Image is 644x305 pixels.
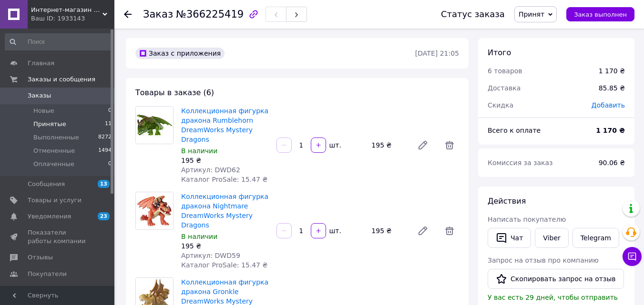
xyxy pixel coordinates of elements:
button: Чат [488,228,531,248]
span: №366225419 [176,9,244,20]
span: Главная [28,59,54,68]
a: Коллекционная фигурка дракона Nightmare DreamWorks Mystery Dragons [181,193,268,229]
div: 85.85 ₴ [593,78,631,98]
div: шт. [327,226,342,236]
span: 23 [98,212,110,220]
span: Сообщения [28,180,65,188]
span: Уведомления [28,212,71,221]
span: Действия [488,197,526,206]
span: Артикул: DWD62 [181,166,240,174]
div: шт. [327,140,342,150]
span: Выполненные [33,133,79,142]
span: 1494 [98,147,112,155]
span: Заказы и сообщения [28,75,95,84]
a: Viber [535,228,568,248]
span: 11 [105,120,112,128]
span: 90.06 ₴ [599,159,625,167]
span: Новые [33,107,54,115]
b: 1 170 ₴ [596,127,625,134]
span: 0 [108,107,112,115]
span: 6 товаров [488,67,522,75]
a: Редактировать [413,221,432,240]
span: Отзывы [28,253,53,262]
span: Покупатели [28,270,67,278]
span: Написать покупателю [488,216,566,223]
input: Поиск [5,33,112,50]
span: Всего к оплате [488,127,541,134]
button: Заказ выполнен [566,7,634,21]
a: Коллекционная фигурка дракона Rumblehorn DreamWorks Mystery Dragons [181,107,268,143]
span: Удалить [440,221,459,240]
a: Редактировать [413,136,432,155]
span: Оплаченные [33,160,74,168]
span: Товары в заказе (6) [135,88,214,97]
span: Показатели работы компании [28,228,88,246]
div: 195 ₴ [368,138,409,152]
img: Коллекционная фигурка дракона Nightmare DreamWorks Mystery Dragons [136,192,173,229]
span: Заказы [28,91,51,100]
span: 8272 [98,133,112,142]
span: Итого [488,48,511,57]
div: 195 ₴ [368,224,409,237]
span: Запрос на отзыв про компанию [488,256,599,264]
div: Вернуться назад [124,10,132,19]
span: Каталог ProSale: 15.47 ₴ [181,261,267,269]
div: 195 ₴ [181,241,269,251]
div: 195 ₴ [181,156,269,165]
span: Товары и услуги [28,196,82,205]
span: Комиссия за заказ [488,159,553,167]
span: Принятые [33,120,66,128]
span: В наличии [181,233,217,240]
span: Добавить [592,101,625,109]
button: Чат с покупателем [623,247,642,266]
span: Доставка [488,84,521,92]
span: Артикул: DWD59 [181,252,240,259]
a: Telegram [572,228,619,248]
button: Скопировать запрос на отзыв [488,269,624,289]
span: Принят [519,10,544,18]
span: Скидка [488,101,513,109]
div: Заказ с приложения [135,48,225,59]
div: 1 170 ₴ [599,66,625,76]
span: 0 [108,160,112,168]
span: Заказ [143,9,173,20]
img: Коллекционная фигурка дракона Rumblehorn DreamWorks Mystery Dragons [136,107,173,144]
time: [DATE] 21:05 [415,49,459,57]
div: Статус заказа [441,10,505,19]
span: Удалить [440,136,459,155]
div: Ваш ID: 1933143 [31,14,114,23]
span: Интернет-магазин Kidi-land [31,6,102,14]
span: Отмененные [33,147,75,155]
span: 13 [98,180,110,188]
span: В наличии [181,147,217,155]
span: Заказ выполнен [574,11,627,18]
span: Каталог ProSale: 15.47 ₴ [181,176,267,183]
